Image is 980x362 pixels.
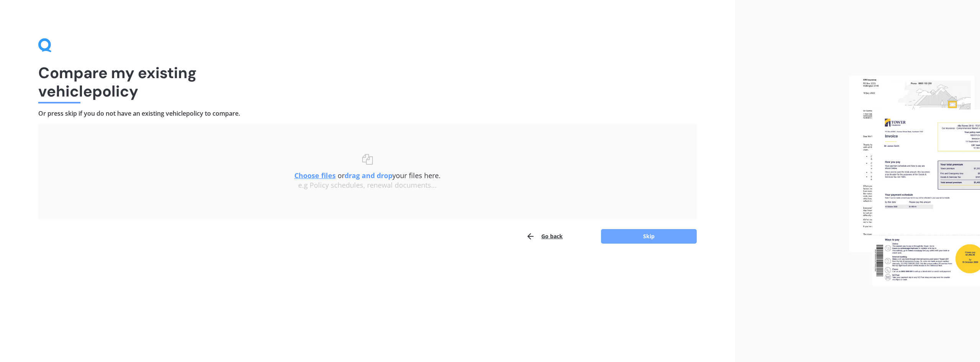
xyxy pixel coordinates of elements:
div: e.g Policy schedules, renewal documents... [54,181,681,190]
img: files.webp [849,76,980,287]
u: Choose files [294,171,336,180]
h4: Or press skip if you do not have an existing vehicle policy to compare. [38,110,697,118]
b: drag and drop [345,171,392,180]
button: Go back [526,229,563,244]
button: Skip [601,229,697,244]
h1: Compare my existing vehicle policy [38,64,697,100]
span: or your files here. [294,171,441,180]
